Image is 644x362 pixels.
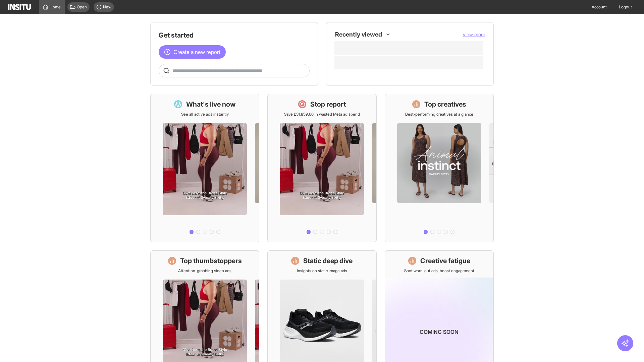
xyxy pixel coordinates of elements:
[150,94,259,242] a: What's live nowSee all active ads instantly
[159,31,310,40] h1: Get started
[385,94,494,242] a: Top creativesBest-performing creatives at a glance
[405,112,473,117] p: Best-performing creatives at a glance
[303,256,353,265] h1: Static deep dive
[310,100,346,109] h1: Stop report
[463,31,485,38] button: View more
[181,112,229,117] p: See all active ads instantly
[8,4,31,10] img: Logo
[77,4,87,10] span: Open
[178,268,231,274] p: Attention-grabbing video ads
[103,4,111,10] span: New
[173,48,220,56] span: Create a new report
[159,45,226,59] button: Create a new report
[284,112,360,117] p: Save £31,859.66 in wasted Meta ad spend
[463,32,485,37] span: View more
[424,100,466,109] h1: Top creatives
[267,94,376,242] a: Stop reportSave £31,859.66 in wasted Meta ad spend
[50,4,61,10] span: Home
[180,256,242,265] h1: Top thumbstoppers
[186,100,236,109] h1: What's live now
[297,268,347,274] p: Insights on static image ads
